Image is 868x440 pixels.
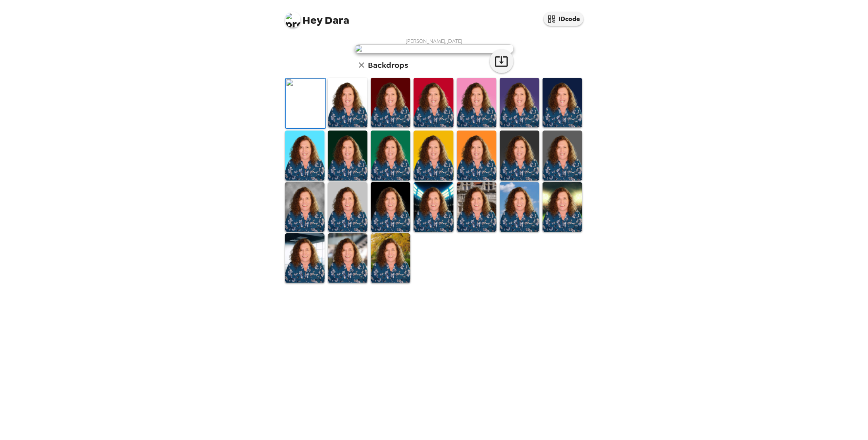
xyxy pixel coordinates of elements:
img: Original [286,79,325,128]
span: [PERSON_NAME] , [DATE] [406,38,462,44]
button: IDcode [544,12,583,26]
img: user [355,44,514,53]
img: profile pic [285,12,301,28]
span: Dara [285,8,350,26]
span: Hey [303,13,323,27]
h6: Backdrops [368,59,408,71]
